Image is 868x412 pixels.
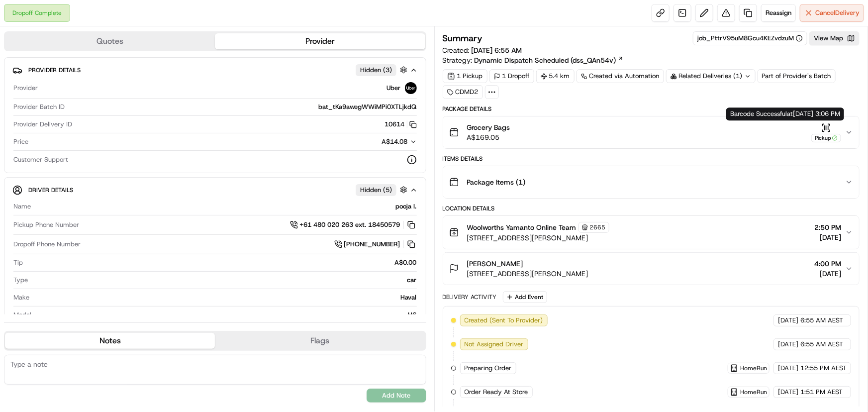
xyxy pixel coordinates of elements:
button: Quotes [5,33,215,49]
div: Delivery Activity [443,293,497,301]
span: 6:55 AM AEST [800,316,843,325]
div: Package Details [443,105,860,113]
span: Uber [387,84,401,93]
button: CancelDelivery [800,4,864,22]
span: Created: [443,45,522,55]
span: Provider Details [28,66,81,74]
span: at [DATE] 3:06 PM [787,109,840,118]
span: [DATE] 6:55 AM [472,46,522,55]
button: Package Items (1) [443,166,860,198]
button: job_PttrV95uM8Gcu4KEZvdzuM [697,34,803,43]
span: Woolworths Yamanto Online Team [467,222,577,232]
span: Customer Support [13,155,68,164]
span: Pickup Phone Number [13,220,79,229]
h3: Summary [443,34,483,43]
button: 10614 [385,120,417,129]
span: HomeRun [740,388,767,396]
div: A$0.00 [27,258,417,267]
button: Notes [5,333,215,349]
div: car [32,276,417,285]
button: Hidden (3) [356,64,410,76]
button: Reassign [761,4,796,22]
span: Model [13,310,31,319]
div: 5.4 km [536,69,575,83]
div: 1 Dropoff [489,69,534,83]
span: Driver Details [28,186,73,194]
span: Provider Batch ID [13,103,65,111]
span: Tip [13,258,23,267]
button: Add Event [503,291,547,303]
span: Price [13,137,28,146]
span: A$169.05 [467,132,510,142]
img: uber-new-logo.jpeg [405,82,417,94]
button: Hidden (5) [356,184,410,196]
div: H6 [35,310,417,319]
span: HomeRun [740,364,767,372]
span: Dropoff Phone Number [13,240,81,249]
span: [DATE] [814,232,841,242]
span: Cancel Delivery [815,8,860,17]
button: A$14.08 [329,137,417,146]
span: [PHONE_NUMBER] [344,240,400,249]
button: [PERSON_NAME][STREET_ADDRESS][PERSON_NAME]4:00 PM[DATE] [443,253,860,285]
span: bat_tKa9awegWWiMPi0XTLjkdQ [319,103,417,111]
span: 1:51 PM AEST [800,388,843,397]
span: [DATE] [778,388,798,397]
span: [DATE] [814,269,841,279]
span: [STREET_ADDRESS][PERSON_NAME] [467,269,588,279]
div: Barcode Successful [726,107,844,120]
div: Items Details [443,155,860,163]
span: Package Items ( 1 ) [467,177,526,187]
span: [DATE] [778,316,798,325]
span: Make [13,293,29,302]
span: Name [13,202,31,211]
span: Grocery Bags [467,122,510,132]
button: Woolworths Yamanto Online Team2665[STREET_ADDRESS][PERSON_NAME]2:50 PM[DATE] [443,216,860,249]
span: Provider Delivery ID [13,120,72,129]
div: pooja I. [35,202,417,211]
button: View Map [809,31,860,45]
div: Location Details [443,205,860,212]
div: Pickup [811,134,841,142]
div: 1 Pickup [443,69,487,83]
button: Driver DetailsHidden (5) [12,182,418,198]
div: Strategy: [443,55,624,65]
div: CDMD2 [443,85,483,99]
a: +61 480 020 263 ext. 18450579 [290,219,417,230]
span: 2:50 PM [814,222,841,232]
button: Provider [215,33,425,49]
span: [DATE] [778,340,798,349]
span: Reassign [766,8,791,17]
span: [STREET_ADDRESS][PERSON_NAME] [467,233,609,243]
a: Dynamic Dispatch Scheduled (dss_QAn54v) [475,55,624,65]
button: Provider DetailsHidden (3) [12,62,418,78]
span: Order Ready At Store [465,388,528,397]
span: Preparing Order [465,364,512,373]
span: Hidden ( 3 ) [360,66,392,75]
span: Created (Sent To Provider) [465,316,543,325]
button: Pickup [811,123,841,142]
span: Type [13,276,28,285]
button: Grocery BagsA$169.05Pickup [443,116,860,148]
span: A$14.08 [382,137,408,146]
div: Haval [33,293,417,302]
div: Related Deliveries (1) [666,69,756,83]
span: Provider [13,84,38,93]
span: 12:55 PM AEST [800,364,847,373]
a: Created via Automation [577,69,664,83]
span: 6:55 AM AEST [800,340,843,349]
span: [DATE] [778,364,798,373]
span: Not Assigned Driver [465,340,524,349]
a: [PHONE_NUMBER] [334,239,417,250]
span: [PERSON_NAME] [467,259,523,269]
span: Dynamic Dispatch Scheduled (dss_QAn54v) [475,55,616,65]
span: 2665 [590,223,606,231]
span: Hidden ( 5 ) [360,186,392,195]
span: +61 480 020 263 ext. 18450579 [300,220,400,229]
span: 4:00 PM [814,259,841,269]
